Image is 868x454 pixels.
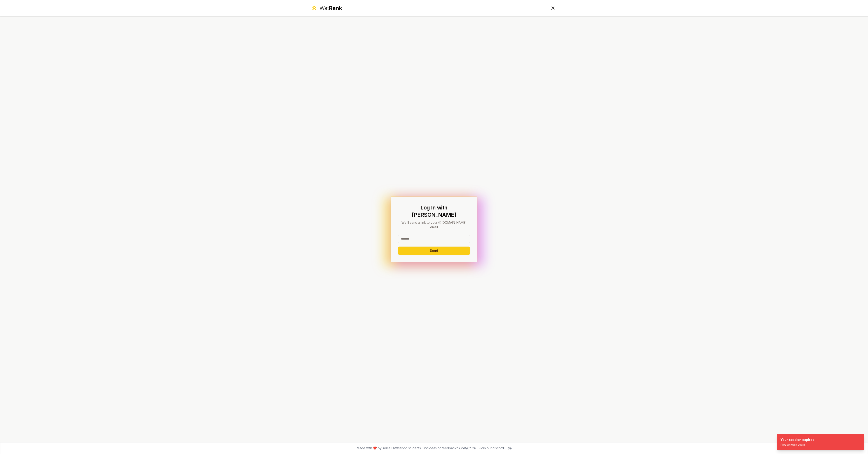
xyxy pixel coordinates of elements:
a: WatRank [311,5,342,12]
h1: Log In with [PERSON_NAME] [398,204,470,219]
div: Your session expired [781,437,814,442]
p: We'll send a link to your @[DOMAIN_NAME] email [398,220,470,229]
a: Contact us! [459,446,476,450]
div: Please login again. [781,443,814,447]
span: Rank [329,5,342,11]
button: Send [398,247,470,255]
span: Made with ❤️ by some UWaterloo students. Got ideas or feedback? [357,446,476,450]
div: Join our discord! [479,446,505,450]
div: Wat [319,5,342,12]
